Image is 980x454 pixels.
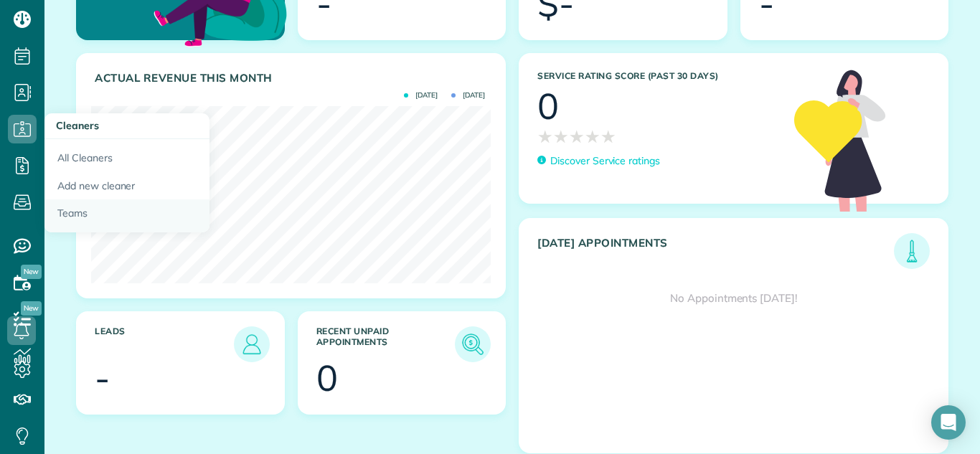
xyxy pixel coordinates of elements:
[95,326,234,362] h3: Leads
[316,360,338,396] div: 0
[316,326,456,362] h3: Recent unpaid appointments
[537,237,894,269] h3: [DATE] Appointments
[21,265,42,279] span: New
[458,330,487,359] img: icon_unpaid_appointments-47b8ce3997adf2238b356f14209ab4cced10bd1f174958f3ca8f1d0dd7fffeee.png
[95,72,491,85] h3: Actual Revenue this month
[44,172,209,200] a: Add new cleaner
[931,405,966,440] div: Open Intercom Messenger
[21,301,42,316] span: New
[585,124,600,149] span: ★
[537,71,780,81] h3: Service Rating score (past 30 days)
[451,92,485,99] span: [DATE]
[897,237,926,265] img: icon_todays_appointments-901f7ab196bb0bea1936b74009e4eb5ffbc2d2711fa7634e0d609ed5ef32b18b.png
[537,88,559,124] div: 0
[537,153,660,169] a: Discover Service ratings
[519,269,948,328] div: No Appointments [DATE]!
[569,124,585,149] span: ★
[237,330,266,359] img: icon_leads-1bed01f49abd5b7fead27621c3d59655bb73ed531f8eeb49469d10e621d6b896.png
[550,153,660,169] p: Discover Service ratings
[44,139,209,172] a: All Cleaners
[553,124,569,149] span: ★
[404,92,438,99] span: [DATE]
[600,124,616,149] span: ★
[56,119,99,132] span: Cleaners
[537,124,553,149] span: ★
[44,199,209,232] a: Teams
[95,360,110,396] div: -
